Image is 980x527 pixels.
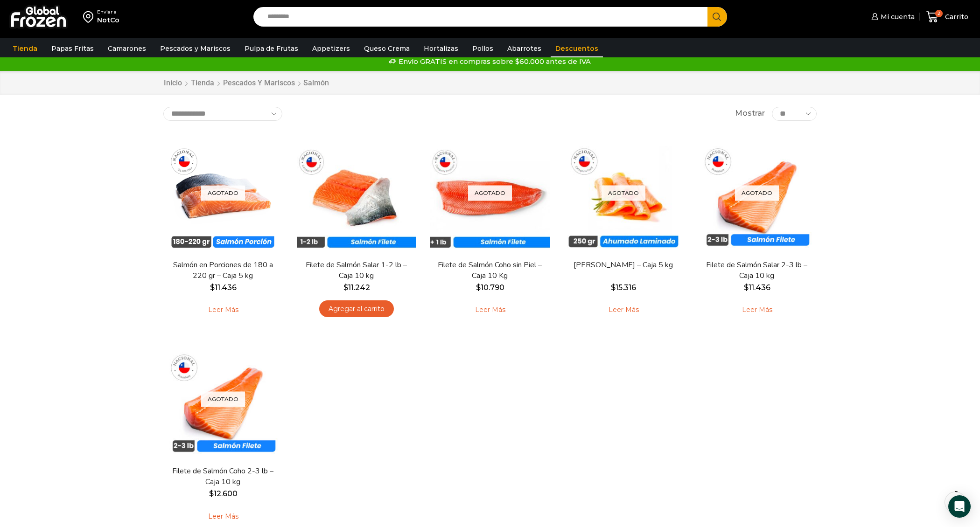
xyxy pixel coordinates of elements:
[47,40,98,57] a: Papas Fritas
[728,300,787,320] a: Leé más sobre “Filete de Salmón Salar 2-3 lb - Caja 10 kg”
[878,12,915,21] span: Mi cuenta
[461,300,520,320] a: Leé más sobre “Filete de Salmón Coho sin Piel – Caja 10 Kg”
[935,10,943,17] span: 2
[611,283,616,292] span: $
[303,260,410,281] a: Filete de Salmón Salar 1-2 lb – Caja 10 kg
[924,6,971,28] a: 2 Carrito
[194,506,253,526] a: Leé más sobre “Filete de Salmón Coho 2-3 lb - Caja 10 kg”
[503,40,546,57] a: Abarrotes
[602,185,645,201] p: Agotado
[343,283,348,292] span: $
[594,300,653,320] a: Leé más sobre “Salmón Ahumado Laminado - Caja 5 kg”
[476,283,504,292] bdi: 10.790
[703,260,811,281] a: Filete de Salmón Salar 2-3 lb – Caja 10 kg
[163,78,329,89] nav: Breadcrumb
[190,78,215,89] a: Tienda
[744,283,749,292] span: $
[948,495,971,518] div: Open Intercom Messenger
[468,40,498,57] a: Pollos
[744,283,770,292] bdi: 11.436
[97,15,119,25] div: NotCo
[163,107,282,121] select: Pedido de la tienda
[735,185,779,201] p: Agotado
[83,9,97,25] img: address-field-icon.svg
[194,300,253,320] a: Leé más sobre “Salmón en Porciones de 180 a 220 gr - Caja 5 kg”
[943,12,968,21] span: Carrito
[210,283,215,292] span: $
[209,489,238,498] bdi: 12.600
[209,489,214,498] span: $
[240,40,303,57] a: Pulpa de Frutas
[210,283,237,292] bdi: 11.436
[476,283,481,292] span: $
[163,78,182,89] a: Inicio
[223,78,295,89] a: Pescados y Mariscos
[436,260,544,281] a: Filete de Salmón Coho sin Piel – Caja 10 Kg
[169,466,277,487] a: Filete de Salmón Coho 2-3 lb – Caja 10 kg
[201,185,245,201] p: Agotado
[103,40,151,57] a: Camarones
[419,40,463,57] a: Hortalizas
[570,260,677,270] a: [PERSON_NAME] – Caja 5 kg
[343,283,370,292] bdi: 11.242
[97,9,119,15] div: Enviar a
[201,391,245,407] p: Agotado
[611,283,636,292] bdi: 15.316
[169,260,277,281] a: Salmón en Porciones de 180 a 220 gr – Caja 5 kg
[359,40,414,57] a: Queso Crema
[308,40,355,57] a: Appetizers
[551,40,603,57] a: Descuentos
[468,185,512,201] p: Agotado
[735,108,765,119] span: Mostrar
[303,78,329,87] h1: Salmón
[319,300,394,318] a: Agregar al carrito: “Filete de Salmón Salar 1-2 lb – Caja 10 kg”
[707,7,727,27] button: Search button
[869,7,915,26] a: Mi cuenta
[155,40,235,57] a: Pescados y Mariscos
[8,40,42,57] a: Tienda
